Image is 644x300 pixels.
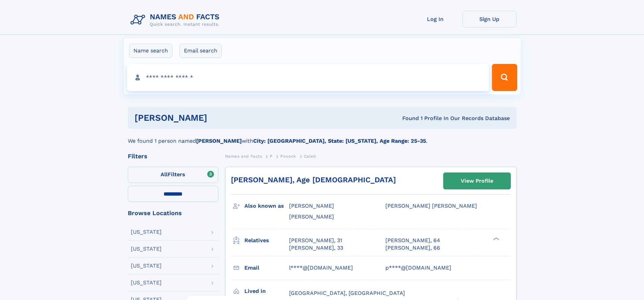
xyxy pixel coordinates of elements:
a: P [270,152,273,160]
h3: Relatives [244,235,289,246]
div: [US_STATE] [131,280,162,285]
div: ❯ [492,236,500,241]
a: Log In [408,11,462,27]
div: [US_STATE] [131,229,162,235]
span: Caleb [304,154,316,159]
div: We found 1 person named with . [128,129,517,145]
span: [PERSON_NAME] [289,203,334,209]
a: Sign Up [462,11,517,27]
label: Filters [128,167,218,183]
div: Found 1 Profile In Our Records Database [305,115,510,122]
label: Email search [180,44,222,58]
div: [US_STATE] [131,246,162,252]
h3: Also known as [244,200,289,212]
div: Filters [128,153,218,159]
label: Name search [129,44,172,58]
div: View Profile [461,173,493,189]
a: Pocock [280,152,296,160]
span: Pocock [280,154,296,159]
span: P [270,154,273,159]
div: [US_STATE] [131,263,162,269]
span: All [161,171,168,178]
a: View Profile [444,173,510,189]
b: [PERSON_NAME] [196,138,242,144]
a: [PERSON_NAME], 31 [289,237,342,244]
div: Browse Locations [128,210,218,216]
a: [PERSON_NAME], Age [DEMOGRAPHIC_DATA] [231,176,396,184]
h1: [PERSON_NAME] [135,114,305,122]
span: [GEOGRAPHIC_DATA], [GEOGRAPHIC_DATA] [289,290,405,296]
h3: Email [244,262,289,274]
h3: Lived in [244,285,289,297]
button: Search Button [492,64,517,91]
b: City: [GEOGRAPHIC_DATA], State: [US_STATE], Age Range: 25-35 [253,138,426,144]
a: [PERSON_NAME], 33 [289,244,343,252]
a: Names and Facts [225,152,262,160]
a: [PERSON_NAME], 66 [385,244,440,252]
input: search input [127,64,489,91]
a: [PERSON_NAME], 64 [385,237,440,244]
img: Logo Names and Facts [128,11,225,29]
span: [PERSON_NAME] [PERSON_NAME] [385,203,477,209]
span: [PERSON_NAME] [289,213,334,220]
